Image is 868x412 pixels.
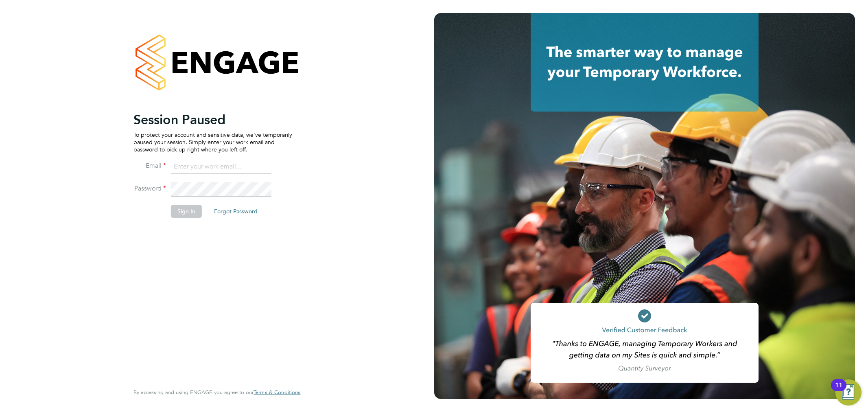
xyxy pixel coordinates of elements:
[254,389,300,396] span: Terms & Conditions
[171,160,271,174] input: Enter your work email...
[835,385,842,396] div: 11
[133,184,166,193] label: Password
[133,162,166,170] label: Email
[208,205,264,218] button: Forgot Password
[171,205,202,218] button: Sign In
[133,389,300,396] span: By accessing and using ENGAGE you agree to our
[835,379,861,405] button: Open Resource Center, 11 new notifications
[254,389,300,396] a: Terms & Conditions
[133,112,292,128] h2: Session Paused
[133,131,292,153] p: To protect your account and sensitive data, we've temporarily paused your session. Simply enter y...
